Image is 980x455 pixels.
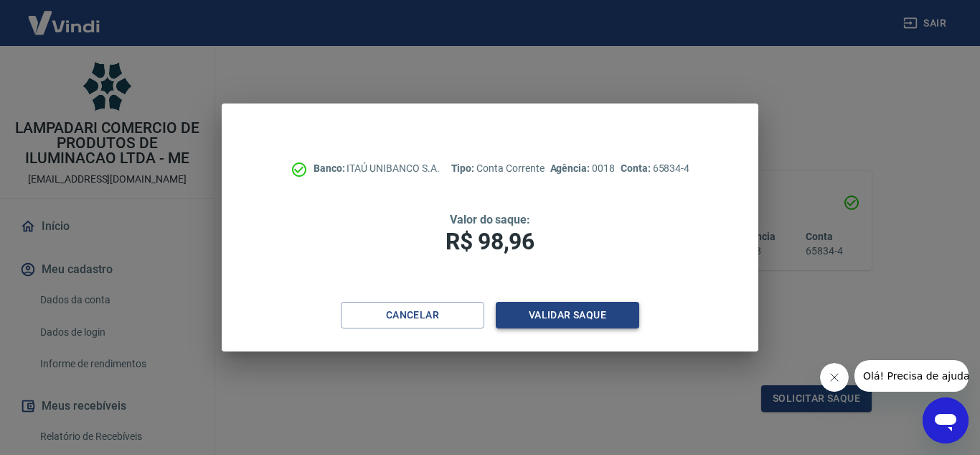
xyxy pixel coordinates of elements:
span: Banco: [314,162,347,174]
button: Validar saque [496,302,639,328]
span: Conta: [621,162,653,174]
span: R$ 98,96 [446,228,534,255]
p: Conta Corrente [451,161,545,176]
button: Cancelar [341,302,484,328]
iframe: Mensagem da empresa [854,360,969,392]
p: ITAÚ UNIBANCO S.A. [314,161,440,176]
span: Valor do saque: [450,213,530,226]
span: Tipo: [451,162,477,174]
p: 0018 [550,161,615,176]
iframe: Fechar mensagem [820,363,849,392]
span: Olá! Precisa de ajuda? [9,10,121,22]
p: 65834-4 [621,161,689,176]
iframe: Botão para abrir a janela de mensagens [923,397,969,443]
span: Agência: [550,162,593,174]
